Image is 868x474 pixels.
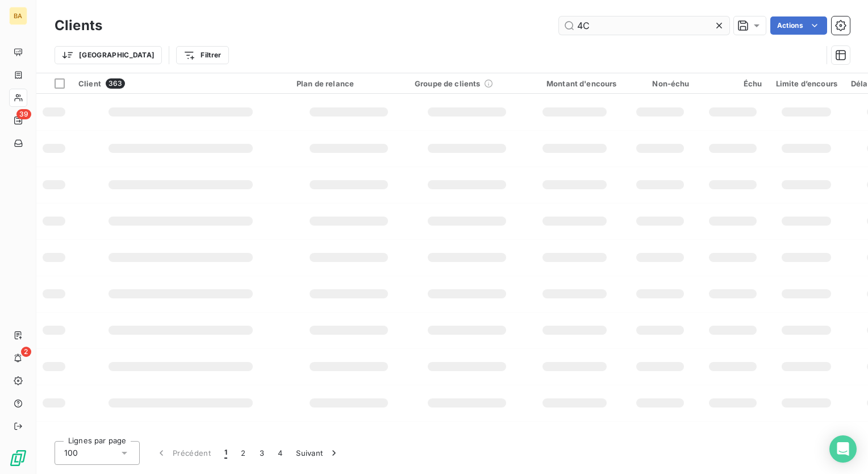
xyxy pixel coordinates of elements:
button: 2 [234,441,252,465]
h3: Clients [55,15,102,36]
div: Plan de relance [297,79,401,88]
button: Précédent [149,441,218,465]
span: 2 [21,347,31,357]
span: 39 [16,109,31,119]
div: BA [9,7,27,25]
button: Actions [770,16,827,35]
button: 3 [253,441,271,465]
button: [GEOGRAPHIC_DATA] [55,46,162,64]
button: Suivant [289,441,347,465]
button: Filtrer [176,46,228,64]
div: Open Intercom Messenger [829,435,857,463]
span: 100 [64,447,78,459]
button: 1 [218,441,234,465]
span: 1 [224,447,227,459]
input: Rechercher [559,16,729,35]
div: Non-échu [631,79,690,88]
span: Groupe de clients [415,79,481,88]
span: 363 [106,78,125,89]
button: 4 [271,441,289,465]
div: Limite d’encours [776,79,837,88]
img: Logo LeanPay [9,449,27,467]
div: Échu [703,79,762,88]
span: Client [78,79,101,88]
div: Montant d'encours [533,79,617,88]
